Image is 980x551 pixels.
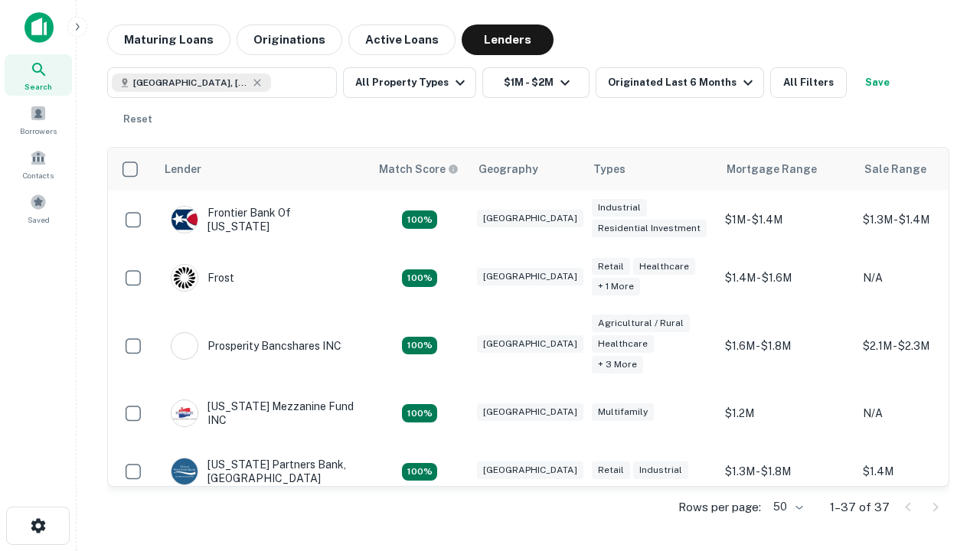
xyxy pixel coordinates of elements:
[348,24,456,55] button: Active Loans
[133,76,248,90] span: [GEOGRAPHIC_DATA], [GEOGRAPHIC_DATA], [GEOGRAPHIC_DATA]
[402,463,437,481] div: Matching Properties: 4, hasApolloMatch: undefined
[477,461,583,479] div: [GEOGRAPHIC_DATA]
[717,148,855,191] th: Mortgage Range
[633,258,695,275] div: Healthcare
[717,384,855,442] td: $1.2M
[5,54,72,96] a: Search
[402,269,437,288] div: Matching Properties: 4, hasApolloMatch: undefined
[469,148,584,191] th: Geography
[477,335,583,353] div: [GEOGRAPHIC_DATA]
[592,461,630,479] div: Retail
[24,12,54,43] img: capitalize-icon.png
[462,24,554,55] button: Lenders
[171,458,354,485] div: [US_STATE] Partners Bank, [GEOGRAPHIC_DATA]
[592,258,630,275] div: Retail
[477,403,583,421] div: [GEOGRAPHIC_DATA]
[107,24,230,55] button: Maturing Loans
[23,169,54,181] span: Contacts
[402,404,437,422] div: Matching Properties: 5, hasApolloMatch: undefined
[767,496,805,518] div: 50
[370,148,469,191] th: Capitalize uses an advanced AI algorithm to match your search with the best lender. The match sco...
[237,24,342,55] button: Originations
[608,73,757,92] div: Originated Last 6 Months
[482,67,590,98] button: $1M - $2M
[592,335,654,353] div: Healthcare
[477,268,583,285] div: [GEOGRAPHIC_DATA]
[633,461,688,479] div: Industrial
[717,442,855,500] td: $1.3M - $1.8M
[379,161,456,178] h6: Match Score
[28,214,50,226] span: Saved
[593,160,626,178] div: Types
[592,403,654,421] div: Multifamily
[402,210,437,229] div: Matching Properties: 4, hasApolloMatch: undefined
[171,399,354,427] div: [US_STATE] Mezzanine Fund INC
[171,265,198,291] img: picture
[113,104,162,135] button: Reset
[853,67,902,98] button: Save your search to get updates of matches that match your search criteria.
[171,207,198,233] img: picture
[678,498,761,517] p: Rows per page:
[171,458,198,484] img: picture
[717,307,855,384] td: $1.6M - $1.8M
[596,67,764,98] button: Originated Last 6 Months
[171,332,341,360] div: Prosperity Bancshares INC
[5,143,72,184] a: Contacts
[584,148,717,191] th: Types
[402,337,437,355] div: Matching Properties: 6, hasApolloMatch: undefined
[171,400,198,426] img: picture
[830,498,890,517] p: 1–37 of 37
[5,99,72,140] a: Borrowers
[20,125,57,137] span: Borrowers
[165,160,201,178] div: Lender
[903,380,980,453] iframe: Chat Widget
[155,148,370,191] th: Lender
[770,67,847,98] button: All Filters
[24,80,52,93] span: Search
[717,191,855,249] td: $1M - $1.4M
[592,199,647,217] div: Industrial
[171,333,198,359] img: picture
[864,160,926,178] div: Sale Range
[343,67,476,98] button: All Property Types
[727,160,817,178] div: Mortgage Range
[592,356,643,373] div: + 3 more
[5,187,72,229] a: Saved
[479,160,538,178] div: Geography
[171,206,354,233] div: Frontier Bank Of [US_STATE]
[592,315,690,332] div: Agricultural / Rural
[477,210,583,227] div: [GEOGRAPHIC_DATA]
[592,278,640,295] div: + 1 more
[379,161,459,178] div: Capitalize uses an advanced AI algorithm to match your search with the best lender. The match sco...
[171,264,234,292] div: Frost
[592,220,707,237] div: Residential Investment
[717,249,855,307] td: $1.4M - $1.6M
